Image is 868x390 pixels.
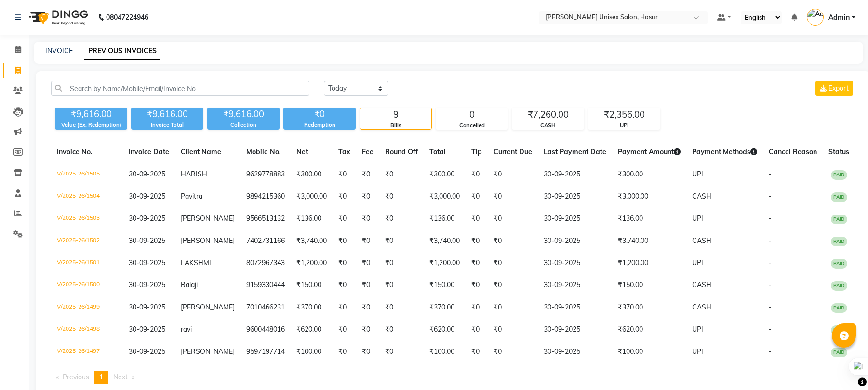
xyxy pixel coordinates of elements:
span: [PERSON_NAME] [181,303,235,311]
td: V/2025-26/1504 [51,186,123,208]
img: logo [25,4,91,31]
td: ₹3,000.00 [291,186,333,208]
div: ₹0 [283,108,356,121]
nav: Pagination [51,371,855,384]
div: Value (Ex. Redemption) [55,121,127,129]
span: Balaji [181,281,198,289]
span: PAID [831,348,847,357]
iframe: chat widget [828,351,858,380]
td: ₹0 [379,296,424,319]
span: CASH [692,303,711,311]
td: 8072967343 [240,252,291,274]
span: Fee [362,148,374,156]
td: ₹370.00 [291,296,333,319]
div: UPI [588,121,660,130]
td: ₹0 [356,163,379,186]
td: ₹300.00 [424,163,466,186]
td: ₹0 [333,274,356,296]
span: PAID [831,281,847,291]
td: 9159330444 [240,274,291,296]
td: ₹0 [488,186,538,208]
span: PAID [831,170,847,180]
div: Cancelled [436,121,507,130]
span: PAID [831,303,847,313]
span: Next [113,373,128,381]
td: V/2025-26/1498 [51,319,123,341]
td: ₹100.00 [612,341,686,363]
td: 30-09-2025 [538,296,612,319]
span: PAID [831,259,847,269]
td: ₹0 [488,252,538,274]
td: 9629778883 [240,163,291,186]
div: Invoice Total [131,121,203,129]
td: V/2025-26/1497 [51,341,123,363]
span: 30-09-2025 [129,170,165,178]
td: ₹0 [466,252,488,274]
b: 08047224946 [106,4,148,31]
td: ₹1,200.00 [612,252,686,274]
td: ₹0 [466,274,488,296]
span: Previous [63,373,89,381]
div: ₹9,616.00 [131,108,203,121]
td: ₹0 [356,319,379,341]
td: ₹0 [488,208,538,230]
td: ₹0 [333,186,356,208]
td: ₹0 [379,341,424,363]
img: Admin [807,9,824,26]
div: ₹9,616.00 [207,108,280,121]
span: Invoice No. [57,148,93,156]
td: ₹620.00 [424,319,466,341]
td: ₹0 [333,208,356,230]
td: V/2025-26/1500 [51,274,123,296]
td: ₹0 [466,319,488,341]
td: ₹100.00 [291,341,333,363]
span: - [769,347,772,356]
td: ₹0 [333,252,356,274]
span: Net [296,148,308,156]
span: - [769,214,772,223]
span: PAID [831,215,847,224]
td: ₹0 [356,252,379,274]
td: 30-09-2025 [538,319,612,341]
span: Invoice Date [129,148,169,156]
td: ₹0 [333,230,356,252]
span: CASH [692,192,711,201]
td: ₹0 [466,296,488,319]
td: V/2025-26/1501 [51,252,123,274]
span: Current Due [494,148,532,156]
span: PAID [831,237,847,246]
span: Export [828,84,849,93]
span: UPI [692,325,703,334]
span: UPI [692,258,703,267]
span: 30-09-2025 [129,303,165,311]
span: 30-09-2025 [129,347,165,356]
td: 7402731166 [240,230,291,252]
td: ₹0 [466,163,488,186]
td: ₹0 [379,186,424,208]
td: ₹3,000.00 [424,186,466,208]
span: - [769,192,772,201]
td: ₹0 [488,341,538,363]
button: Export [815,81,853,96]
td: ₹0 [356,296,379,319]
td: V/2025-26/1505 [51,163,123,186]
span: UPI [692,170,703,178]
span: HARISH [181,170,207,178]
span: 30-09-2025 [129,325,165,334]
td: 7010466231 [240,296,291,319]
td: ₹150.00 [291,274,333,296]
td: ₹100.00 [424,341,466,363]
a: INVOICE [45,46,73,55]
span: Status [828,148,849,156]
span: - [769,303,772,311]
span: - [769,258,772,267]
td: ₹0 [488,319,538,341]
div: Redemption [283,121,356,129]
span: Round Off [385,148,418,156]
td: 30-09-2025 [538,341,612,363]
td: 30-09-2025 [538,230,612,252]
td: V/2025-26/1503 [51,208,123,230]
div: 9 [360,108,431,121]
td: ₹0 [379,163,424,186]
td: ₹0 [379,230,424,252]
